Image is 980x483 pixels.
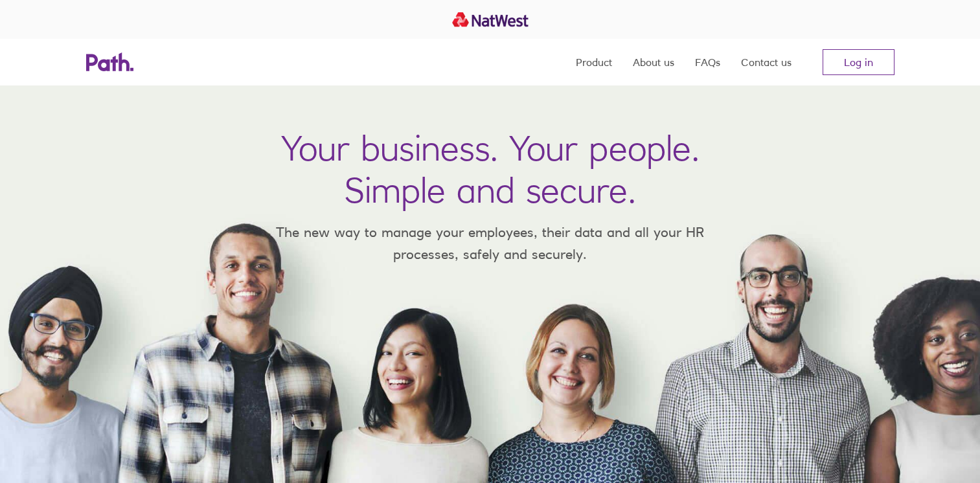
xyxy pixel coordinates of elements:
[576,39,612,85] a: Product
[281,127,700,211] h1: Your business. Your people. Simple and secure.
[257,221,724,265] p: The new way to manage your employees, their data and all your HR processes, safely and securely.
[633,39,674,85] a: About us
[823,49,895,75] a: Log in
[695,39,720,85] a: FAQs
[741,39,792,85] a: Contact us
